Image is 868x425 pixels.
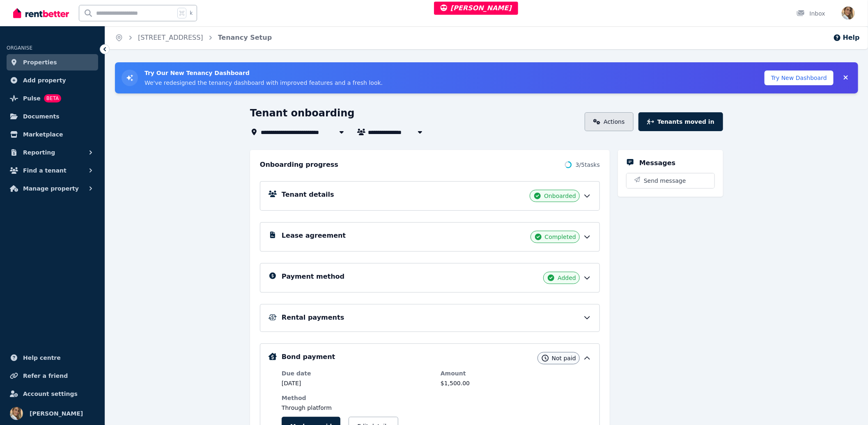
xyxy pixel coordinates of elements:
span: Reporting [23,148,55,157]
h5: Lease agreement [282,231,346,241]
a: Refer a friend [7,368,98,384]
h5: Bond payment [282,352,335,362]
span: Tenancy Setup [218,33,272,43]
img: Jodie Cartmer [842,7,855,20]
span: [PERSON_NAME] [441,4,512,12]
button: Reporting [7,144,98,161]
h5: Tenant details [282,190,334,200]
span: Help centre [23,353,61,363]
span: Marketplace [23,130,63,139]
h3: Try Our New Tenancy Dashboard [145,69,383,77]
span: Not paid [552,354,576,362]
a: PulseBETA [7,90,98,107]
dd: [DATE] [282,379,432,387]
dd: Through platform [282,404,432,412]
button: Manage property [7,180,98,197]
button: Send message [627,173,714,188]
span: ORGANISE [7,45,32,51]
span: Completed [545,233,576,241]
img: RentBetter [13,7,69,19]
img: Bond Details [269,353,277,360]
h5: Rental payments [282,313,344,323]
dt: Due date [282,369,432,377]
span: Find a tenant [23,166,67,175]
span: Add property [23,75,66,85]
span: Refer a friend [23,371,68,381]
a: Add property [7,72,98,89]
p: We've redesigned the tenancy dashboard with improved features and a fresh look. [145,79,383,87]
dt: Method [282,394,432,402]
img: Rental Payments [269,314,277,320]
span: Documents [23,111,60,121]
span: Properties [23,57,57,67]
img: Jodie Cartmer [10,407,23,420]
button: Collapse banner [840,71,852,84]
span: Added [558,274,576,282]
button: Find a tenant [7,162,98,179]
a: Properties [7,54,98,70]
dd: $1,500.00 [441,379,591,387]
span: Send message [644,177,686,185]
a: Account settings [7,386,98,402]
h1: Tenant onboarding [250,107,355,120]
span: Manage property [23,184,79,193]
button: Try New Dashboard [765,70,834,85]
a: Documents [7,108,98,125]
a: [STREET_ADDRESS] [138,34,203,41]
h5: Messages [639,158,675,168]
dt: Amount [441,369,591,377]
span: Onboarded [544,192,576,200]
nav: Breadcrumb [105,26,282,49]
button: Help [833,33,860,43]
a: Help centre [7,350,98,366]
span: 3 / 5 tasks [576,161,600,169]
span: [PERSON_NAME] [30,409,83,418]
span: k [190,10,193,16]
a: Marketplace [7,126,98,143]
h2: Onboarding progress [260,160,338,170]
span: Account settings [23,389,78,399]
div: Try New Tenancy Dashboard [115,62,858,93]
div: Inbox [797,9,825,18]
h5: Payment method [282,272,344,282]
span: BETA [44,94,61,102]
button: Tenants moved in [638,112,723,131]
a: Actions [585,112,634,131]
span: Pulse [23,93,41,103]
